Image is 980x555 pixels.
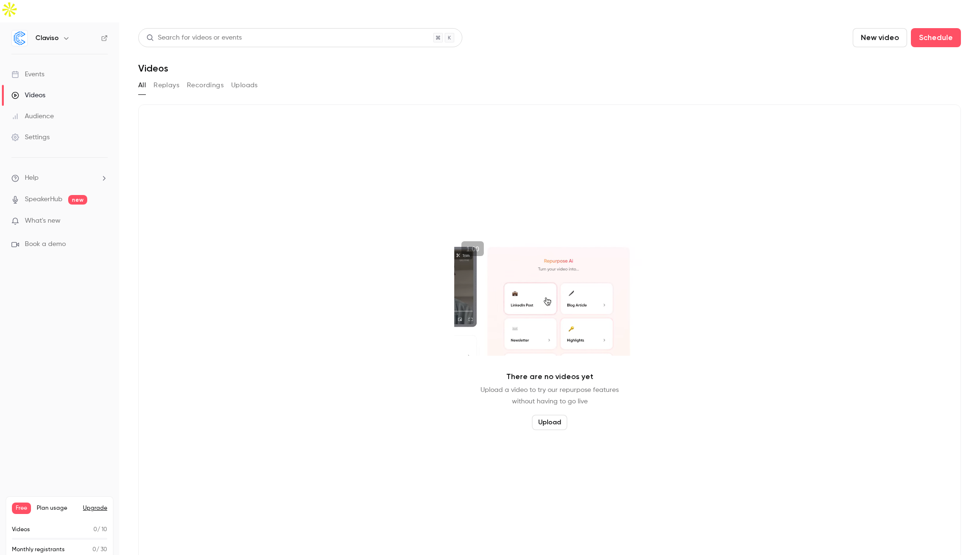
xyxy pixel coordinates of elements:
div: Audience [11,112,54,121]
button: Uploads [231,78,258,93]
button: Schedule [911,28,961,47]
div: Domain [49,61,70,67]
img: logo_orange.svg [15,15,23,23]
span: 0 [93,527,97,533]
span: Plan usage [37,504,77,512]
a: SpeakerHub [25,195,62,205]
button: All [138,78,146,93]
p: Monthly registrants [12,545,65,554]
button: Recordings [187,78,224,93]
div: Videos [11,91,45,100]
button: New video [853,28,907,47]
p: Upload a video to try our repurpose features without having to go live [480,384,619,407]
span: Free [12,503,31,514]
span: new [68,195,87,205]
button: Upload [532,415,567,430]
span: 0 [92,547,96,553]
p: There are no videos yet [506,371,593,382]
button: Replays [153,78,179,93]
img: Claviso [12,31,27,46]
p: / 10 [93,525,107,534]
li: help-dropdown-opener [11,173,108,183]
h6: Claviso [35,33,59,43]
img: tab_domain_overview_orange.svg [39,60,46,68]
p: Videos [12,525,30,534]
img: website_grey.svg [15,25,23,32]
span: Help [25,173,39,183]
div: Events [11,70,44,79]
div: Keywords nach Traffic [103,61,164,67]
div: Domain: [DOMAIN_NAME] [25,25,105,32]
button: Upgrade [83,504,107,512]
span: What's new [25,216,61,226]
span: Book a demo [25,239,66,249]
p: / 30 [92,545,107,554]
h1: Videos [138,62,168,74]
div: Settings [11,133,50,142]
img: tab_keywords_by_traffic_grey.svg [93,60,101,68]
div: Search for videos or events [146,33,242,43]
div: v 4.0.25 [27,15,47,23]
